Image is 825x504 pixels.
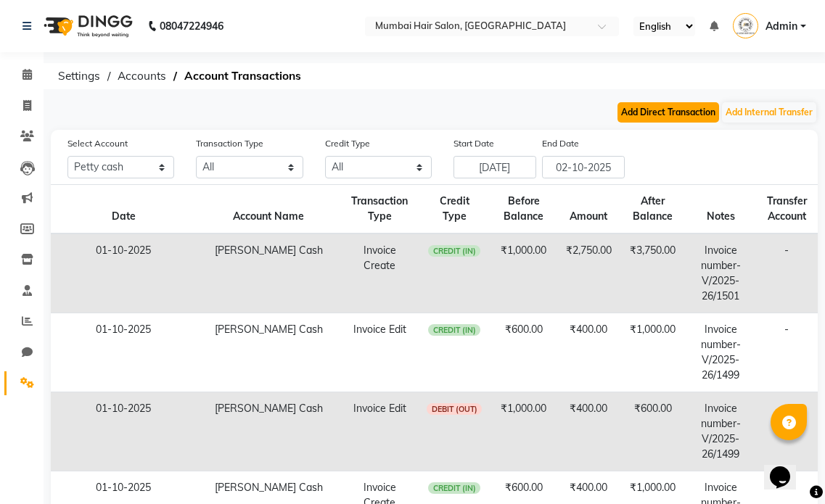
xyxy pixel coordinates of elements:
[428,245,480,257] span: CREDIT (IN)
[686,313,756,392] td: Invoice number- V/2025-26/1499
[325,137,370,150] label: Credit Type
[557,392,620,471] td: ₹400.00
[51,392,196,471] td: 01-10-2025
[196,234,341,313] td: [PERSON_NAME] Cash
[110,63,173,89] span: Accounts
[557,313,620,392] td: ₹400.00
[686,234,756,313] td: Invoice number- V/2025-26/1501
[491,392,557,471] td: ₹1,000.00
[542,137,579,150] label: End Date
[160,6,223,46] b: 08047224946
[756,313,818,392] td: -
[722,102,816,123] button: Add Internal Transfer
[620,234,686,313] td: ₹3,750.00
[341,313,418,392] td: Invoice Edit
[51,185,196,234] th: Date
[177,63,308,89] span: Account Transactions
[196,392,341,471] td: [PERSON_NAME] Cash
[491,185,557,234] th: Before Balance
[686,392,756,471] td: Invoice number- V/2025-26/1499
[428,324,480,336] span: CREDIT (IN)
[620,313,686,392] td: ₹1,000.00
[756,392,818,471] td: -
[453,137,494,150] label: Start Date
[620,392,686,471] td: ₹600.00
[341,392,418,471] td: Invoice Edit
[453,156,536,178] input: Start Date
[427,403,482,415] span: DEBIT (OUT)
[341,185,418,234] th: Transaction Type
[196,313,341,392] td: [PERSON_NAME] Cash
[756,234,818,313] td: -
[196,137,263,150] label: Transaction Type
[764,446,810,489] iframe: chat widget
[756,185,818,234] th: Transfer Account
[557,234,620,313] td: ₹2,750.00
[37,6,136,46] img: logo
[686,185,756,234] th: Notes
[428,482,480,494] span: CREDIT (IN)
[51,63,107,89] span: Settings
[51,234,196,313] td: 01-10-2025
[51,313,196,392] td: 01-10-2025
[733,13,758,38] img: Admin
[766,19,797,34] span: Admin
[617,102,719,123] button: Add Direct Transaction
[491,234,557,313] td: ₹1,000.00
[491,313,557,392] td: ₹600.00
[196,185,341,234] th: Account Name
[542,156,625,178] input: End Date
[67,137,128,150] label: Select Account
[620,185,686,234] th: After Balance
[557,185,620,234] th: Amount
[341,234,418,313] td: Invoice Create
[418,185,491,234] th: Credit Type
